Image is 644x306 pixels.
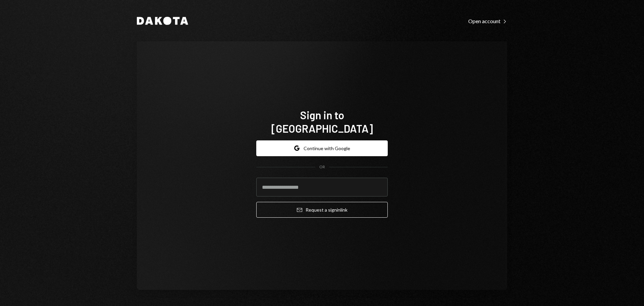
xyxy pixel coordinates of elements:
div: OR [319,164,325,170]
h1: Sign in to [GEOGRAPHIC_DATA] [256,108,388,135]
button: Request a signinlink [256,202,388,218]
button: Continue with Google [256,140,388,156]
a: Open account [468,17,507,25]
